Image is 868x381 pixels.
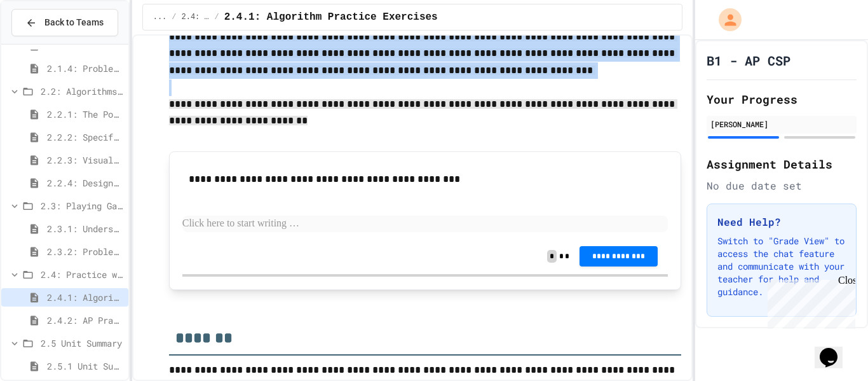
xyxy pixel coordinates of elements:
h2: Your Progress [707,90,857,108]
div: [PERSON_NAME] [710,118,853,130]
h1: B1 - AP CSP [707,52,790,69]
span: 2.2.2: Specifying Ideas with Pseudocode [47,130,123,144]
div: Chat with us now!Close [5,5,88,81]
span: 2.4: Practice with Algorithms [182,12,210,22]
span: Back to Teams [44,16,104,29]
span: 2.2: Algorithms - from Pseudocode to Flowcharts [41,85,123,98]
div: My Account [705,5,745,34]
span: ... [153,12,167,22]
span: 2.3.1: Understanding Games with Flowcharts [47,222,123,235]
iframe: chat widget [815,330,855,368]
span: 2.2.4: Designing Flowcharts [47,176,123,190]
span: 2.5 Unit Summary [41,336,123,350]
h2: Assignment Details [707,155,857,173]
p: Switch to "Grade View" to access the chat feature and communicate with your teacher for help and ... [717,235,846,298]
span: 2.3: Playing Games [41,199,123,212]
span: 2.3.2: Problem Solving Reflection [47,245,123,258]
span: 2.4.1: Algorithm Practice Exercises [47,291,123,304]
span: / [172,12,176,22]
span: 2.4: Practice with Algorithms [41,268,123,281]
button: Back to Teams [11,9,118,36]
div: No due date set [707,178,857,193]
span: / [214,12,219,22]
span: 2.4.1: Algorithm Practice Exercises [224,10,438,25]
span: 2.5.1 Unit Summary [47,359,123,373]
span: 2.1.4: Problem Solving Practice [47,62,123,75]
span: 2.4.2: AP Practice Questions [47,314,123,327]
span: 2.2.3: Visualizing Logic with Flowcharts [47,153,123,167]
iframe: chat widget [763,275,855,329]
h3: Need Help? [717,214,846,230]
span: 2.2.1: The Power of Algorithms [47,107,123,121]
